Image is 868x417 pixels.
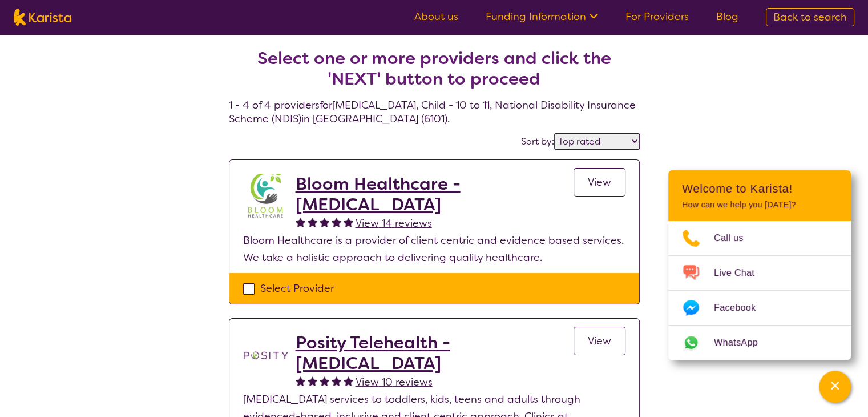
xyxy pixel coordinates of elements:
[229,21,640,126] h4: 1 - 4 of 4 providers for [MEDICAL_DATA] , Child - 10 to 11 , National Disability Insurance Scheme...
[668,221,851,360] ul: Choose channel
[486,10,598,23] a: Funding Information
[574,327,625,355] a: View
[668,170,851,360] div: Channel Menu
[574,168,625,197] a: View
[344,376,353,386] img: fullstar
[332,376,341,386] img: fullstar
[521,135,554,147] label: Sort by:
[243,48,626,89] h2: Select one or more providers and click the 'NEXT' button to proceed
[766,8,854,26] a: Back to search
[588,334,611,348] span: View
[714,334,772,351] span: WhatsApp
[344,217,353,227] img: fullstar
[243,232,625,266] p: Bloom Healthcare is a provider of client centric and evidence based services. We take a holistic ...
[308,217,317,227] img: fullstar
[296,376,305,386] img: fullstar
[356,375,433,389] span: View 10 reviews
[714,230,757,247] span: Call us
[332,217,341,227] img: fullstar
[668,326,851,360] a: Web link opens in a new tab.
[414,10,458,23] a: About us
[714,264,768,282] span: Live Chat
[243,332,289,378] img: t1bslo80pcylnzwjhndq.png
[243,174,289,219] img: kyxjko9qh2ft7c3q1pd9.jpg
[296,217,305,227] img: fullstar
[356,374,433,391] a: View 10 reviews
[716,10,738,23] a: Blog
[356,215,432,232] a: View 14 reviews
[773,10,847,24] span: Back to search
[320,376,329,386] img: fullstar
[625,10,689,23] a: For Providers
[588,175,611,189] span: View
[320,217,329,227] img: fullstar
[356,216,432,230] span: View 14 reviews
[14,9,71,26] img: Karista logo
[308,376,317,386] img: fullstar
[682,182,837,195] h2: Welcome to Karista!
[296,174,574,215] a: Bloom Healthcare - [MEDICAL_DATA]
[296,332,574,374] a: Posity Telehealth - [MEDICAL_DATA]
[819,371,851,403] button: Channel Menu
[682,200,837,210] p: How can we help you [DATE]?
[714,299,769,316] span: Facebook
